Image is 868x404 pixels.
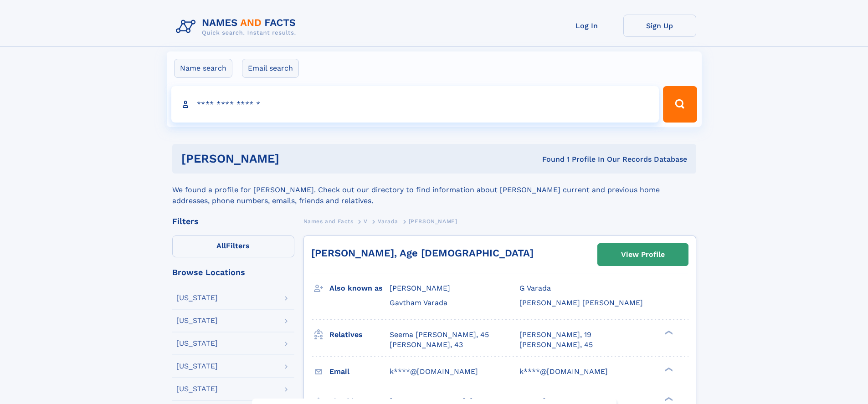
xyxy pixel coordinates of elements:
[390,298,447,307] span: Gavtham Varada
[181,153,411,164] h1: [PERSON_NAME]
[663,396,673,402] div: ❯
[176,340,218,347] div: [US_STATE]
[519,284,551,292] span: G Varada
[172,174,696,206] div: We found a profile for [PERSON_NAME]. Check out our directory to find information about [PERSON_N...
[378,218,398,225] span: Varada
[172,217,294,225] div: Filters
[176,385,218,393] div: [US_STATE]
[174,59,232,78] label: Name search
[519,340,593,350] a: [PERSON_NAME], 45
[364,215,368,227] a: V
[550,15,623,37] a: Log In
[329,364,390,379] h3: Email
[364,218,368,225] span: V
[519,330,591,340] a: [PERSON_NAME], 19
[242,59,299,78] label: Email search
[623,15,696,37] a: Sign Up
[519,298,643,307] span: [PERSON_NAME] [PERSON_NAME]
[329,327,390,343] h3: Relatives
[216,241,226,250] span: All
[176,363,218,370] div: [US_STATE]
[409,218,457,225] span: [PERSON_NAME]
[172,268,294,276] div: Browse Locations
[329,281,390,296] h3: Also known as
[621,244,665,265] div: View Profile
[663,86,697,123] button: Search Button
[390,340,463,350] a: [PERSON_NAME], 43
[663,329,673,335] div: ❯
[172,235,294,257] label: Filters
[378,215,398,227] a: Varada
[303,215,354,227] a: Names and Facts
[176,317,218,324] div: [US_STATE]
[663,366,673,372] div: ❯
[411,154,687,164] div: Found 1 Profile In Our Records Database
[171,86,659,123] input: search input
[390,284,450,292] span: [PERSON_NAME]
[390,330,489,340] a: Seema [PERSON_NAME], 45
[176,294,218,302] div: [US_STATE]
[598,244,688,266] a: View Profile
[311,247,534,259] a: [PERSON_NAME], Age [DEMOGRAPHIC_DATA]
[172,15,303,39] img: Logo Names and Facts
